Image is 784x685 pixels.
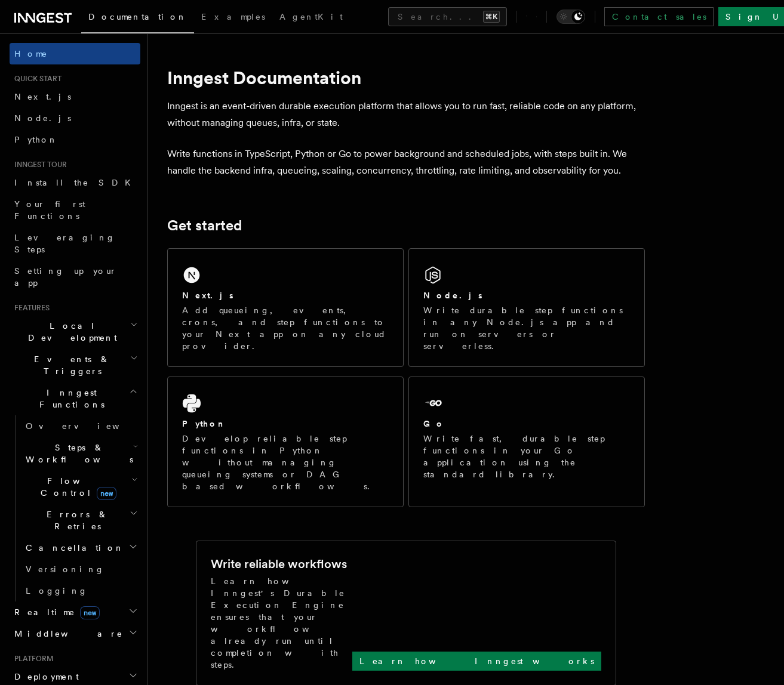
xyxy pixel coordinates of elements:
[167,217,242,234] a: Get started
[10,606,100,618] span: Realtime
[167,98,645,131] p: Inngest is an event-driven durable execution platform that allows you to run fast, reliable code ...
[21,542,124,554] span: Cancellation
[21,475,131,499] span: Flow Control
[26,564,104,574] span: Versioning
[423,304,630,352] p: Write durable step functions in any Node.js app and run on servers or serverless.
[211,556,347,572] h2: Write reliable workflows
[10,227,140,260] a: Leveraging Steps
[81,4,194,33] a: Documentation
[26,586,88,595] span: Logging
[21,470,140,504] button: Flow Controlnew
[10,623,140,644] button: Middleware
[14,135,58,144] span: Python
[423,433,630,480] p: Write fast, durable step functions in your Go application using the standard library.
[97,487,116,500] span: new
[10,74,62,84] span: Quick start
[10,315,140,348] button: Local Development
[21,559,140,580] a: Versioning
[10,628,123,640] span: Middleware
[10,382,140,415] button: Inngest Functions
[10,193,140,227] a: Your first Functions
[167,67,645,88] h1: Inngest Documentation
[14,113,71,123] span: Node.js
[557,10,585,24] button: Toggle dark mode
[14,233,115,254] span: Leveraging Steps
[167,248,404,367] a: Next.jsAdd queueing, events, crons, and step functions to your Next app on any cloud provider.
[359,655,594,667] p: Learn how Inngest works
[194,4,272,32] a: Examples
[21,504,140,537] button: Errors & Retries
[167,146,645,179] p: Write functions in TypeScript, Python or Go to power background and scheduled jobs, with steps bu...
[10,348,140,382] button: Events & Triggers
[408,377,645,507] a: GoWrite fast, durable step functions in your Go application using the standard library.
[21,508,130,532] span: Errors & Retries
[26,421,149,431] span: Overview
[14,48,48,60] span: Home
[167,377,404,507] a: PythonDevelop reliable step functions in Python without managing queueing systems or DAG based wo...
[80,606,100,619] span: new
[604,7,714,26] a: Contact sales
[88,12,187,21] span: Documentation
[352,652,601,671] a: Learn how Inngest works
[10,320,130,344] span: Local Development
[408,248,645,367] a: Node.jsWrite durable step functions in any Node.js app and run on servers or serverless.
[201,12,265,21] span: Examples
[272,4,350,32] a: AgentKit
[10,172,140,193] a: Install the SDK
[10,43,140,64] a: Home
[10,303,50,313] span: Features
[10,671,79,683] span: Deployment
[10,415,140,601] div: Inngest Functions
[21,580,140,601] a: Logging
[10,260,140,294] a: Setting up your app
[211,575,352,671] p: Learn how Inngest's Durable Execution Engine ensures that your workflow already run until complet...
[388,7,507,26] button: Search...⌘K
[182,433,389,492] p: Develop reliable step functions in Python without managing queueing systems or DAG based workflows.
[21,442,133,465] span: Steps & Workflows
[483,11,500,23] kbd: ⌘K
[279,12,343,21] span: AgentKit
[10,353,130,377] span: Events & Triggers
[182,289,233,301] h2: Next.js
[21,537,140,559] button: Cancellation
[10,129,140,150] a: Python
[14,92,71,101] span: Next.js
[14,178,138,187] span: Install the SDK
[423,418,445,430] h2: Go
[10,387,129,411] span: Inngest Functions
[10,160,67,169] span: Inngest tour
[21,415,140,437] a: Overview
[423,289,482,301] h2: Node.js
[14,199,85,221] span: Your first Functions
[14,266,117,288] span: Setting up your app
[182,418,226,430] h2: Python
[10,601,140,623] button: Realtimenew
[10,654,54,664] span: Platform
[10,107,140,129] a: Node.js
[182,304,389,352] p: Add queueing, events, crons, and step functions to your Next app on any cloud provider.
[10,86,140,107] a: Next.js
[21,437,140,470] button: Steps & Workflows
